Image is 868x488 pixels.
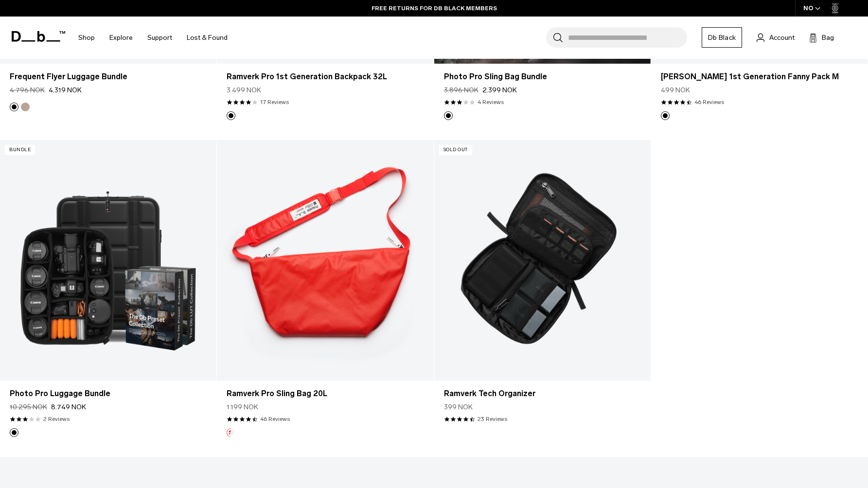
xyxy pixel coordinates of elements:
[217,140,433,381] a: Ramverk Pro Sling Bag 20L
[444,85,478,95] s: 3.896 NOK
[10,103,18,111] button: Black Out
[260,98,289,106] a: 17 reviews
[444,388,641,400] a: Ramverk Tech Organizer
[661,71,858,83] a: [PERSON_NAME] 1st Generation Fanny Pack M
[51,402,86,412] span: 8.749 NOK
[439,145,472,155] p: Sold Out
[822,33,834,43] span: Bag
[694,98,724,106] a: 46 reviews
[227,85,261,95] span: 3.499 NOK
[227,71,424,83] a: Ramverk Pro 1st Generation Backpack 32L
[71,17,235,59] nav: Main Navigation
[444,402,473,412] span: 399 NOK
[10,388,207,400] a: Photo Pro Luggage Bundle
[478,98,504,106] a: 4 reviews
[10,71,207,83] a: Frequent Flyer Luggage Bundle
[187,20,228,55] a: Lost & Found
[147,20,172,55] a: Support
[227,111,235,120] button: Black Out
[372,4,497,13] a: FREE RETURNS FOR DB BLACK MEMBERS
[260,415,290,423] a: 46 reviews
[702,27,742,48] a: Db Black
[21,103,30,111] button: Fogbow Beige
[43,415,70,423] a: 2 reviews
[49,85,82,95] span: 4.319 NOK
[444,71,641,83] a: Photo Pro Sling Bag Bundle
[227,428,235,437] button: Polestar Edt.
[769,33,795,43] span: Account
[10,428,18,437] button: Black Out
[757,32,795,43] a: Account
[78,20,95,55] a: Shop
[227,388,424,400] a: Ramverk Pro Sling Bag 20L
[809,32,834,43] button: Bag
[109,20,133,55] a: Explore
[661,85,690,95] span: 499 NOK
[5,145,35,155] p: Bundle
[227,402,258,412] span: 1.199 NOK
[434,140,651,381] a: Ramverk Tech Organizer
[10,402,47,412] s: 10.295 NOK
[661,111,670,120] button: Black Out
[478,415,507,423] a: 23 reviews
[10,85,45,95] s: 4.796 NOK
[482,85,517,95] span: 2.399 NOK
[444,111,453,120] button: Black Out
